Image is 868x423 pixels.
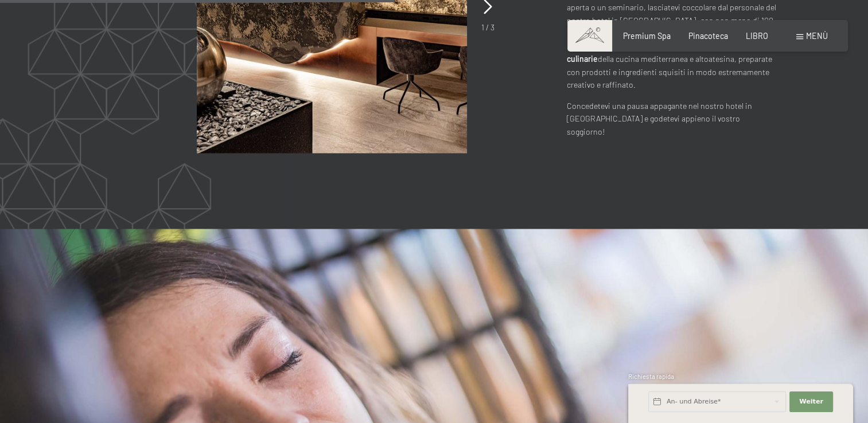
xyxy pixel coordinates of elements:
a: Premium Spa [623,31,671,41]
a: Pinacoteca [688,31,728,41]
button: Weiter [789,391,833,412]
span: 1 [481,22,484,32]
span: 3 [491,22,495,32]
span: / [486,22,489,32]
a: LIBRO [746,31,768,41]
span: Weiter [799,397,823,406]
span: Menù [806,31,828,41]
span: Richiesta rapida [628,373,674,380]
p: Concedetevi una pausa appagante nel nostro hotel in [GEOGRAPHIC_DATA] e godetevi appieno il vostr... [567,100,779,139]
